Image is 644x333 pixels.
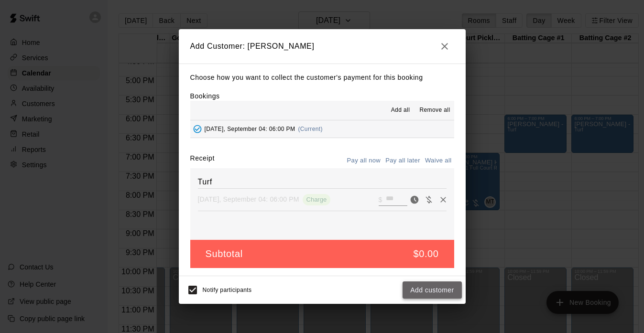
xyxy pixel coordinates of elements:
[403,281,461,299] button: Add customer
[407,195,422,203] span: Pay now
[298,126,323,132] span: (Current)
[391,106,410,115] span: Add all
[385,103,415,118] button: Add all
[190,153,215,168] label: Receipt
[383,153,423,168] button: Pay all later
[436,193,450,207] button: Remove
[198,176,447,188] h6: Turf
[190,92,220,100] label: Bookings
[198,194,299,204] p: [DATE], September 04: 06:00 PM
[179,29,466,64] h2: Add Customer: [PERSON_NAME]
[190,72,454,84] p: Choose how you want to collect the customer's payment for this booking
[190,120,454,138] button: Added - Collect Payment[DATE], September 04: 06:00 PM(Current)
[203,287,252,293] span: Notify participants
[345,153,383,168] button: Pay all now
[415,103,454,118] button: Remove all
[419,106,450,115] span: Remove all
[413,247,438,260] h5: $0.00
[422,195,436,203] span: Waive payment
[205,126,295,132] span: [DATE], September 04: 06:00 PM
[206,247,243,260] h5: Subtotal
[379,195,382,204] p: $
[190,122,205,136] button: Added - Collect Payment
[423,153,454,168] button: Waive all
